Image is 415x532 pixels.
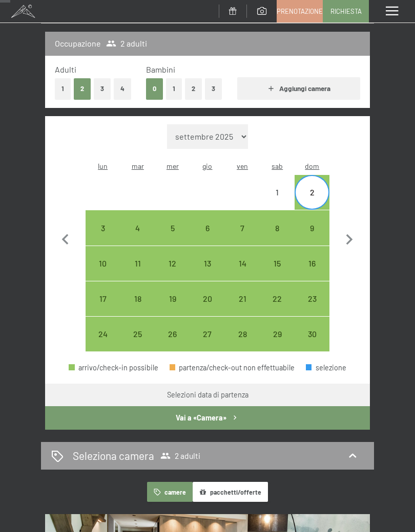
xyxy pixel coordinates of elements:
button: Mese precedente [55,124,76,352]
div: partenza/check-out possibile [120,246,155,281]
div: partenza/check-out possibile [120,317,155,351]
div: partenza/check-out possibile [120,210,155,245]
div: 29 [261,330,294,363]
div: 21 [226,295,259,327]
div: Thu Nov 13 2025 [190,246,225,281]
span: 2 adulti [106,38,148,49]
span: 2 adulti [160,451,200,461]
div: partenza/check-out possibile [225,246,260,281]
button: Mese successivo [339,124,360,352]
div: 16 [296,259,328,292]
a: Prenotazione [277,1,322,22]
button: Vai a «Camera» [45,406,370,430]
abbr: domenica [305,162,319,170]
span: Richiesta [330,7,362,16]
div: Selezioni data di partenza [167,390,248,400]
div: 18 [121,295,154,327]
div: Sun Nov 23 2025 [295,281,329,316]
div: 26 [156,330,189,363]
div: Wed Nov 26 2025 [155,317,190,351]
div: 15 [261,259,294,292]
div: partenza/check-out possibile [225,317,260,351]
abbr: lunedì [98,162,108,170]
h3: Occupazione [55,38,101,49]
div: 22 [261,295,294,327]
div: partenza/check-out possibile [225,210,260,245]
div: Fri Nov 14 2025 [225,246,260,281]
div: partenza/check-out possibile [86,210,120,245]
div: 11 [121,259,154,292]
div: Tue Nov 18 2025 [120,281,155,316]
div: partenza/check-out possibile [260,281,295,316]
div: Fri Nov 28 2025 [225,317,260,351]
abbr: martedì [132,162,144,170]
div: Sat Nov 22 2025 [260,281,295,316]
div: Sat Nov 01 2025 [260,175,295,210]
div: 27 [191,330,224,363]
div: arrivo/check-in possibile [69,364,158,371]
div: partenza/check-out possibile [86,281,120,316]
button: 2 [185,78,202,99]
button: Aggiungi camera [237,77,360,100]
h2: Seleziona camera [73,448,154,463]
div: 20 [191,295,224,327]
div: partenza/check-out possibile [295,210,329,245]
div: 13 [191,259,224,292]
div: 9 [296,224,328,257]
div: partenza/check-out possibile [260,210,295,245]
span: Prenotazione [277,7,323,16]
div: 24 [87,330,119,363]
div: 17 [87,295,119,327]
div: Mon Nov 17 2025 [86,281,120,316]
div: 1 [261,188,294,221]
div: partenza/check-out possibile [155,210,190,245]
div: 2 [296,188,328,221]
div: Fri Nov 21 2025 [225,281,260,316]
div: partenza/check-out possibile [120,281,155,316]
div: 14 [226,259,259,292]
abbr: venerdì [237,162,248,170]
div: Thu Nov 20 2025 [190,281,225,316]
button: 0 [146,78,163,99]
div: partenza/check-out possibile [225,281,260,316]
div: partenza/check-out possibile [86,246,120,281]
div: Mon Nov 10 2025 [86,246,120,281]
div: partenza/check-out non effettuabile [260,175,295,210]
div: 12 [156,259,189,292]
button: 1 [55,78,71,99]
div: partenza/check-out possibile [155,246,190,281]
div: 19 [156,295,189,327]
div: Tue Nov 11 2025 [120,246,155,281]
div: Wed Nov 12 2025 [155,246,190,281]
div: Tue Nov 04 2025 [120,210,155,245]
span: Bambini [146,64,175,74]
div: 10 [87,259,119,292]
abbr: giovedì [202,162,212,170]
div: Thu Nov 06 2025 [190,210,225,245]
div: partenza/check-out possibile [295,317,329,351]
div: partenza/check-out possibile [190,317,225,351]
div: Sat Nov 08 2025 [260,210,295,245]
div: partenza/check-out non effettuabile [170,364,295,371]
button: camere [147,482,192,502]
div: partenza/check-out possibile [190,210,225,245]
div: Sun Nov 02 2025 [295,175,329,210]
div: Mon Nov 03 2025 [86,210,120,245]
div: 6 [191,224,224,257]
abbr: mercoledì [167,162,179,170]
button: 2 [74,78,91,99]
div: 3 [87,224,119,257]
div: 30 [296,330,328,363]
button: 1 [166,78,182,99]
div: Sun Nov 09 2025 [295,210,329,245]
div: Tue Nov 25 2025 [120,317,155,351]
button: 4 [114,78,131,99]
div: Sat Nov 15 2025 [260,246,295,281]
div: 28 [226,330,259,363]
div: 25 [121,330,154,363]
div: partenza/check-out possibile [190,281,225,316]
div: Mon Nov 24 2025 [86,317,120,351]
button: 3 [205,78,222,99]
div: 4 [121,224,154,257]
div: Wed Nov 05 2025 [155,210,190,245]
